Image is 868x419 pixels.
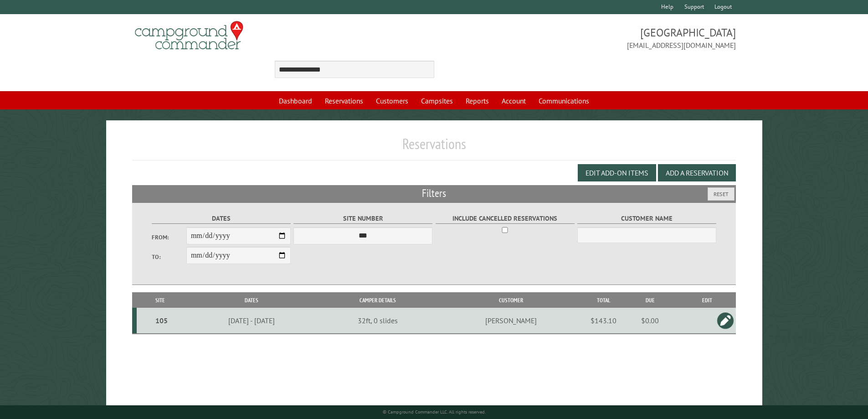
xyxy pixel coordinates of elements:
small: © Campground Commander LLC. All rights reserved. [383,409,486,415]
a: Dashboard [273,92,318,109]
h1: Reservations [132,135,736,160]
td: $0.00 [622,308,678,334]
a: Reservations [319,92,369,109]
span: [GEOGRAPHIC_DATA] [EMAIL_ADDRESS][DOMAIN_NAME] [434,25,736,51]
img: Campground Commander [132,18,246,53]
label: Site Number [293,213,432,224]
td: 32ft, 0 slides [319,308,437,334]
label: Dates [152,213,291,224]
th: Site [137,292,184,308]
a: Campsites [416,92,458,109]
a: Account [496,92,531,109]
label: Include Cancelled Reservations [436,213,575,224]
h2: Filters [132,185,736,202]
td: $143.10 [586,308,622,334]
label: To: [152,253,186,261]
a: Customers [370,92,414,109]
th: Edit [678,292,736,308]
div: [DATE] - [DATE] [185,316,318,325]
th: Dates [184,292,319,308]
th: Customer [437,292,585,308]
button: Reset [708,187,734,201]
th: Due [622,292,678,308]
button: Add a Reservation [658,164,736,181]
div: 105 [140,316,183,325]
th: Camper Details [319,292,437,308]
a: Reports [460,92,494,109]
button: Edit Add-on Items [578,164,656,181]
a: Communications [533,92,595,109]
label: Customer Name [577,213,716,224]
td: [PERSON_NAME] [437,308,585,334]
label: From: [152,233,186,242]
th: Total [586,292,622,308]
